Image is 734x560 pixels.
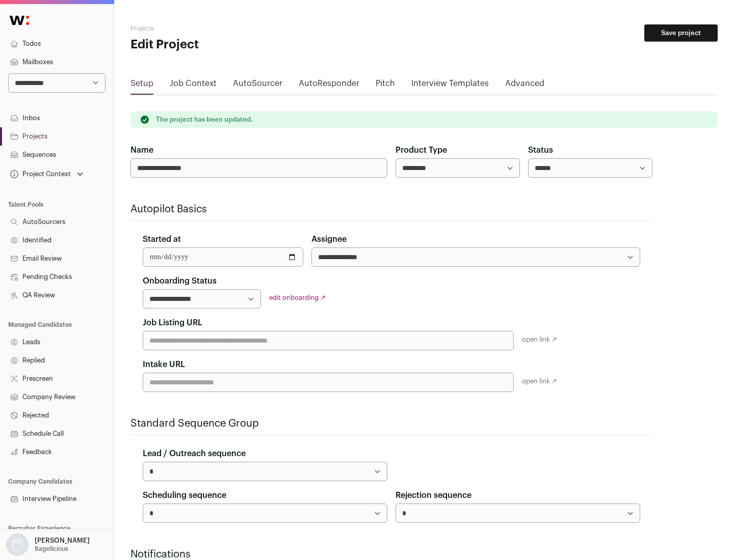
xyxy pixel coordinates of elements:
label: Product Type [396,144,447,156]
p: [PERSON_NAME] [35,537,90,545]
label: Assignee [311,233,347,245]
label: Onboarding Status [143,275,217,287]
a: Advanced [505,77,544,94]
button: Save project [644,24,718,42]
label: Started at [143,233,181,245]
label: Intake URL [143,358,185,371]
label: Job Listing URL [143,317,202,329]
a: Setup [130,77,153,94]
button: Open dropdown [8,167,85,181]
label: Rejection sequence [396,489,471,501]
label: Name [130,144,153,156]
a: AutoSourcer [233,77,282,94]
a: AutoResponder [299,77,359,94]
a: Job Context [170,77,217,94]
h1: Edit Project [130,37,326,53]
a: Pitch [376,77,395,94]
a: Interview Templates [411,77,489,94]
button: Open dropdown [4,534,92,556]
a: edit onboarding ↗ [269,294,326,301]
label: Lead / Outreach sequence [143,447,246,460]
label: Status [528,144,553,156]
img: nopic.png [6,534,29,556]
p: The project has been updated. [156,116,253,124]
img: Wellfound [4,10,35,31]
label: Scheduling sequence [143,489,226,501]
div: Project Context [8,170,71,178]
h2: Standard Sequence Group [130,416,652,431]
h2: Projects [130,24,326,33]
h2: Autopilot Basics [130,202,652,216]
p: Bagelicious [35,545,68,553]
